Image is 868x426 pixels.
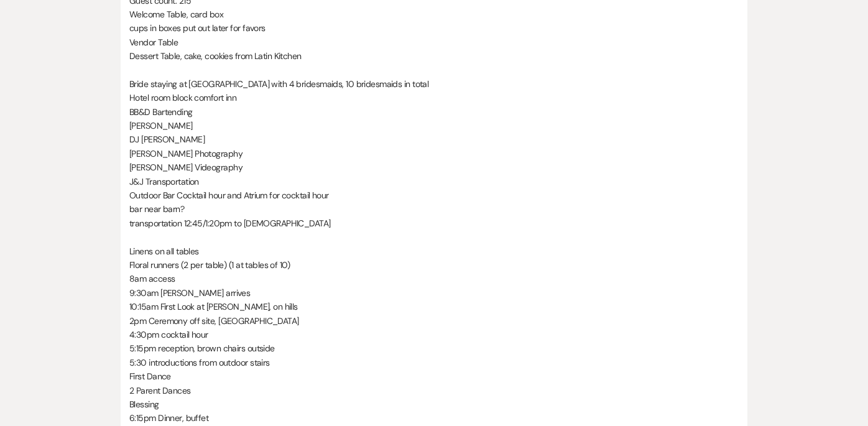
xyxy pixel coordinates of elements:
[129,411,739,425] p: 6:15pm Dinner, buffet
[129,35,739,49] p: Vendor Table
[129,49,739,63] p: Dessert Table, cake, cookies from Latin Kitchen
[129,272,739,285] p: 8am access
[129,202,739,216] p: bar near barn?
[129,160,739,174] p: [PERSON_NAME] Videography
[129,384,739,397] p: 2 Parent Dances
[129,105,739,119] p: BB&D Bartending
[129,258,739,272] p: Floral runners (2 per table) (1 at tables of 10)
[129,328,739,341] p: 4:30pm cocktail hour
[129,119,739,132] p: [PERSON_NAME]
[129,341,739,355] p: 5:15pm reception, brown chairs outside
[129,244,739,258] p: Linens on all tables
[129,91,739,104] p: Hotel room block comfort inn
[129,147,739,160] p: [PERSON_NAME] Photography
[129,7,739,21] p: Welcome Table, card box
[129,356,739,369] p: 5:30 introductions from outdoor stairs
[129,286,739,300] p: 9:30am [PERSON_NAME] arrives
[129,188,739,202] p: Outdoor Bar Cocktail hour and Atrium for cocktail hour
[129,132,739,146] p: DJ [PERSON_NAME]
[129,175,739,188] p: J&J Transportation
[129,216,739,230] p: transportation 12:45/1:20pm to [DEMOGRAPHIC_DATA]
[129,397,739,411] p: Blessing
[129,314,739,328] p: 2pm Ceremony off site, [GEOGRAPHIC_DATA]
[129,369,739,383] p: First Dance
[129,77,739,91] p: Bride staying at [GEOGRAPHIC_DATA] with 4 bridesmaids, 10 bridesmaids in total
[129,21,739,35] p: cups in boxes put out later for favors
[129,300,739,313] p: 10:15am First Look at [PERSON_NAME], on hills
